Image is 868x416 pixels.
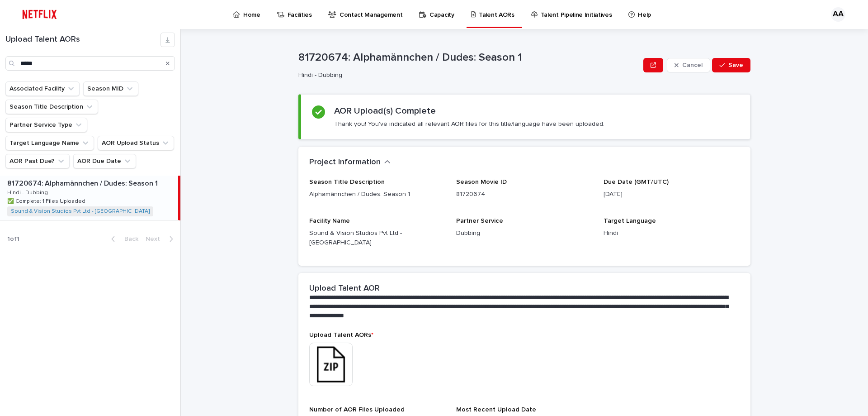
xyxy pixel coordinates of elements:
button: AOR Due Date [73,154,136,168]
span: Most Recent Upload Date [456,406,536,413]
button: Next [142,235,180,243]
button: Save [712,58,750,72]
p: Thank you! You've indicated all relevant AOR files for this title/language have been uploaded. [334,120,604,128]
span: Target Language [604,218,656,224]
span: Season Title Description [309,179,385,185]
button: Cancel [667,58,710,72]
button: Target Language Name [5,136,94,150]
button: Associated Facility [5,81,80,96]
button: Season Title Description [5,100,98,114]
span: Due Date (GMT/UTC) [604,179,669,185]
input: Search [5,56,175,71]
span: Season Movie ID [456,179,507,185]
p: 81720674: Alphamännchen / Dudes: Season 1 [7,177,160,188]
span: Save [728,62,743,68]
button: Back [104,235,142,243]
div: AA [831,7,845,22]
h2: AOR Upload(s) Complete [334,105,436,116]
p: Sound & Vision Studios Pvt Ltd - [GEOGRAPHIC_DATA] [309,229,445,248]
button: AOR Upload Status [98,136,174,150]
span: Next [146,236,165,242]
p: ✅ Complete: 1 Files Uploaded [7,196,87,205]
span: Cancel [682,62,703,68]
span: Partner Service [456,218,503,224]
button: Partner Service Type [5,118,87,132]
h2: Project Information [309,158,381,167]
button: Season MID [83,81,138,96]
img: ifQbXi3ZQGMSEF7WDB7W [18,5,61,24]
span: Facility Name [309,218,350,224]
p: Hindi - Dubbing [298,72,636,79]
p: Dubbing [456,229,592,238]
a: Sound & Vision Studios Pvt Ltd - [GEOGRAPHIC_DATA] [11,208,150,215]
button: Project Information [309,158,391,167]
span: Number of AOR Files Uploaded [309,406,405,413]
span: Back [119,236,138,242]
h2: Upload Talent AOR [309,284,380,294]
button: AOR Past Due? [5,154,70,168]
span: Upload Talent AORs [309,332,373,338]
p: 81720674: Alphamännchen / Dudes: Season 1 [298,51,640,64]
h1: Upload Talent AORs [5,35,160,45]
p: Hindi [604,229,740,238]
p: 81720674 [456,190,592,199]
p: Alphamännchen / Dudes: Season 1 [309,190,445,199]
p: [DATE] [604,190,740,199]
p: Hindi - Dubbing [7,188,50,196]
